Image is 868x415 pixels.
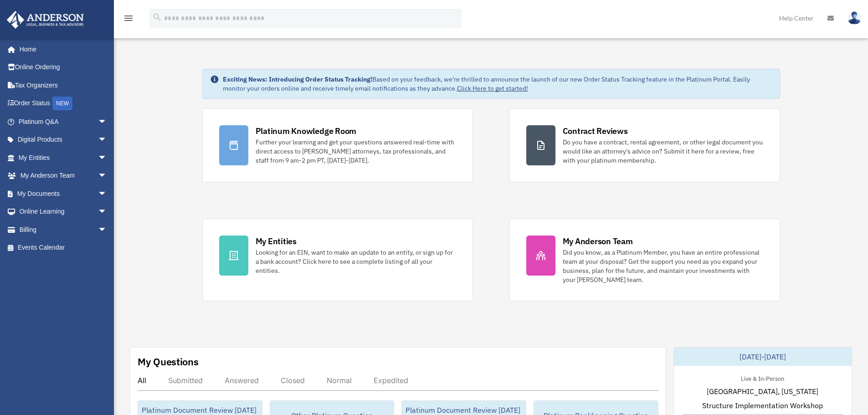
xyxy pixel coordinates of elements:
a: Contract Reviews Do you have a contract, rental agreement, or other legal document you would like... [509,108,780,182]
a: My Documentsarrow_drop_down [6,184,121,203]
a: Tax Organizers [6,76,121,94]
span: arrow_drop_down [98,167,116,185]
a: menu [123,16,134,24]
div: Do you have a contract, rental agreement, or other legal document you would like an attorney's ad... [563,138,763,165]
a: My Entities Looking for an EIN, want to make an update to an entity, or sign up for a bank accoun... [202,219,473,301]
a: My Anderson Team Did you know, as a Platinum Member, you have an entire professional team at your... [509,219,780,301]
a: My Entitiesarrow_drop_down [6,149,121,167]
div: Looking for an EIN, want to make an update to an entity, or sign up for a bank account? Click her... [256,248,456,275]
div: Submitted [168,376,203,385]
strong: Exciting News: Introducing Order Status Tracking! [223,75,372,83]
div: Normal [327,376,352,385]
span: arrow_drop_down [98,113,116,131]
div: All [138,376,146,385]
span: arrow_drop_down [98,203,116,221]
div: Expedited [374,376,408,385]
a: Events Calendar [6,239,121,257]
div: Answered [225,376,259,385]
a: My Anderson Teamarrow_drop_down [6,167,121,185]
a: Order StatusNEW [6,94,121,113]
div: Contract Reviews [563,125,628,137]
div: Live & In-Person [734,373,791,383]
a: Platinum Knowledge Room Further your learning and get your questions answered real-time with dire... [202,108,473,182]
span: arrow_drop_down [98,184,116,203]
span: arrow_drop_down [98,131,116,149]
div: Based on your feedback, we're thrilled to announce the launch of our new Order Status Tracking fe... [223,75,772,93]
a: Online Ordering [6,58,121,77]
a: Platinum Q&Aarrow_drop_down [6,113,121,131]
i: menu [123,13,134,24]
div: [DATE]-[DATE] [674,348,852,366]
span: arrow_drop_down [98,149,116,167]
span: [GEOGRAPHIC_DATA], [US_STATE] [707,386,818,397]
div: Platinum Knowledge Room [256,125,357,137]
div: My Anderson Team [563,236,633,247]
span: arrow_drop_down [98,220,116,239]
div: My Entities [256,236,297,247]
a: Home [6,40,116,58]
img: Anderson Advisors Platinum Portal [4,11,87,29]
img: User Pic [847,11,861,25]
i: search [152,12,162,22]
a: Click Here to get started! [457,84,528,92]
a: Billingarrow_drop_down [6,220,121,239]
a: Online Learningarrow_drop_down [6,203,121,221]
div: Further your learning and get your questions answered real-time with direct access to [PERSON_NAM... [256,138,456,165]
div: NEW [52,97,72,110]
div: Did you know, as a Platinum Member, you have an entire professional team at your disposal? Get th... [563,248,763,284]
div: My Questions [138,355,199,369]
div: Closed [281,376,305,385]
a: Digital Productsarrow_drop_down [6,131,121,149]
span: Structure Implementation Workshop [702,400,823,411]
